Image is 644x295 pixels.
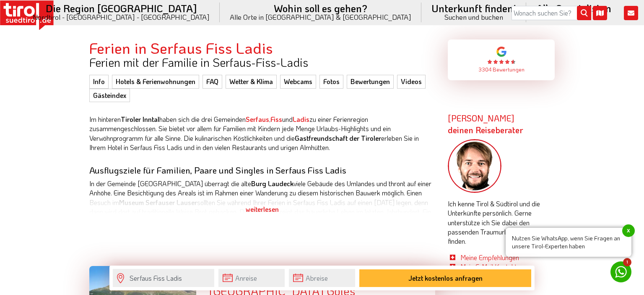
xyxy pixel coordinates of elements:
a: Webcams [280,75,316,88]
a: Fiss [270,115,282,124]
h2: Ferien in Serfaus Fiss Ladis [89,40,435,56]
span: Nutzen Sie WhatsApp, wenn Sie Fragen an unsere Tirol-Experten haben [506,228,631,257]
div: Ich kenne Tirol & Südtirol und die Unterkünfte persönlich. Gerne unterstütze ich Sie dabei den pa... [448,139,555,281]
strong: [PERSON_NAME] [448,113,523,135]
small: Suchen und buchen [431,13,516,21]
strong: Tiroler Inntal [121,115,159,124]
strong: Museum Serfauser Lauser [119,198,197,207]
a: Videos [397,75,426,88]
input: Abreise [289,269,355,287]
span: deinen Reiseberater [448,124,523,135]
a: Fotos [319,75,343,88]
a: Serfaus [246,115,269,124]
a: 1 Nutzen Sie WhatsApp, wenn Sie Fragen an unsere Tirol-Experten habenx [610,261,631,282]
a: Ladis [293,115,309,124]
a: Gästeindex [89,89,130,102]
h3: Ferien mit der Familie in Serfaus-Fiss-Ladis [89,56,435,69]
small: Nordtirol - [GEOGRAPHIC_DATA] - [GEOGRAPHIC_DATA] [33,13,210,21]
span: x [622,224,635,237]
i: Karte öffnen [593,6,607,20]
i: Kontakt [624,6,638,20]
strong: Burg Laudeck [251,179,293,188]
h3: Ausflugsziele für Familien, Paare und Singles in Serfaus Fiss Ladis [89,165,435,175]
a: Bewertungen [347,75,394,88]
a: Mein E-Mail Kontakt [460,262,517,271]
p: In der Gemeinde [GEOGRAPHIC_DATA] überragt die alte viele Gebäude des Umlandes und thront auf ein... [89,179,435,235]
a: Wetter & Klima [226,75,277,88]
span: 1 [623,258,631,266]
input: Wo soll's hingehen? [113,269,214,287]
p: Im hinteren haben sich die drei Gemeinden , und zu einer Ferienregion zusammengeschlossen. Sie bi... [89,115,435,153]
div: weiterlesen [89,199,435,220]
a: Hotels & Ferienwohnungen [112,75,199,88]
img: frag-markus.png [448,139,501,193]
button: Jetzt kostenlos anfragen [359,269,531,287]
a: FAQ [203,75,222,88]
small: Alle Orte in [GEOGRAPHIC_DATA] & [GEOGRAPHIC_DATA] [230,13,411,21]
input: Anreise [218,269,285,287]
a: 3304 Bewertungen [478,66,525,73]
input: Wonach suchen Sie? [512,6,591,20]
img: google [496,47,506,57]
a: Info [89,75,109,88]
a: Meine Empfehlungen [460,253,519,262]
strong: Gastfreundschaft der Tiroler [295,134,381,142]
